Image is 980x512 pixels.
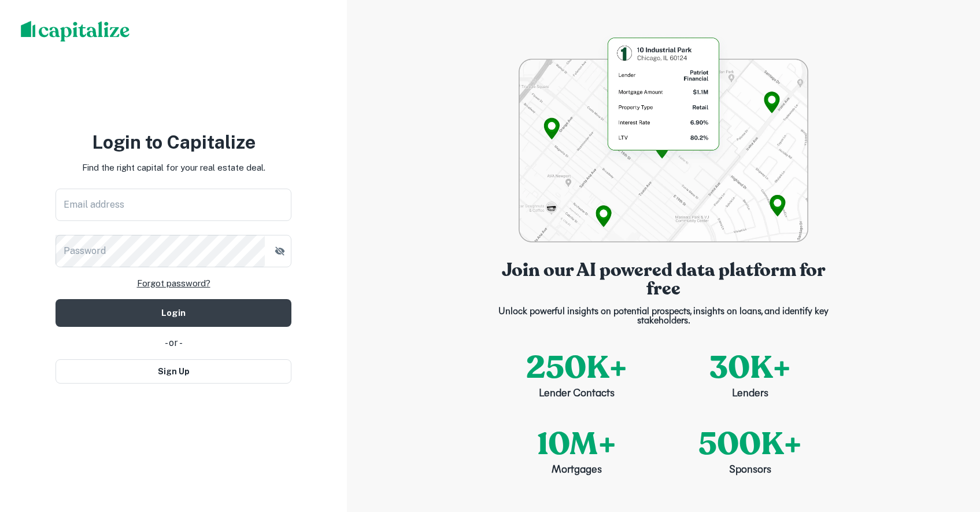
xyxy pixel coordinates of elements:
img: login-bg [519,34,808,242]
p: 10M+ [537,421,616,467]
a: Forgot password? [137,277,210,290]
p: Mortgages [552,463,602,478]
p: Find the right capital for your real estate deal. [82,161,265,175]
p: 30K+ [709,344,791,391]
p: Unlock powerful insights on potential prospects, insights on loans, and identify key stakeholders. [490,307,837,326]
p: Lenders [732,386,768,402]
p: 250K+ [526,344,627,391]
div: - or - [56,336,291,350]
button: Login [56,299,291,327]
img: capitalize-logo.png [21,21,130,42]
button: Sign Up [56,359,291,384]
p: Lender Contacts [539,386,615,402]
p: Join our AI powered data platform for free [490,261,837,298]
p: Sponsors [729,463,771,478]
h3: Login to Capitalize [56,128,291,156]
p: 500K+ [698,421,802,467]
iframe: Chat Widget [922,419,980,475]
